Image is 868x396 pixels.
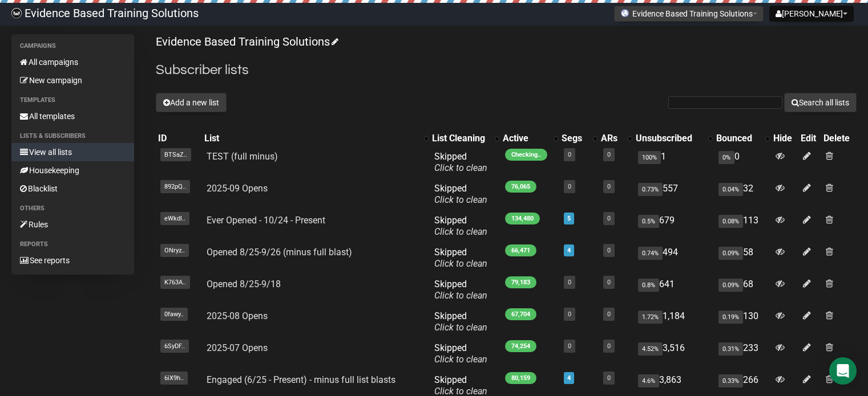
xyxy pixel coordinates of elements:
li: Others [11,202,134,215]
td: 3,516 [633,338,714,370]
a: 0 [568,279,571,286]
span: 0.74% [638,247,663,260]
span: 0.19% [718,311,743,324]
span: 100% [638,151,661,164]
a: 0 [607,247,611,254]
a: 0 [568,183,571,190]
td: 641 [633,274,714,306]
h2: Subscriber lists [156,60,857,80]
a: Housekeeping [11,161,134,179]
a: Click to clean [434,322,487,333]
div: Segs [562,133,587,144]
span: Skipped [434,183,487,205]
span: K763A.. [160,276,190,289]
span: ONryz.. [160,244,189,257]
span: 0.04% [718,183,743,196]
th: Active: No sort applied, activate to apply an ascending sort [500,130,559,146]
th: ARs: No sort applied, activate to apply an ascending sort [599,130,633,146]
a: 2025-08 Opens [207,311,268,321]
a: Click to clean [434,162,487,173]
a: 0 [607,151,611,158]
td: 1 [633,146,714,178]
td: 494 [633,242,714,274]
span: 0.8% [638,279,659,292]
img: favicons [620,9,629,18]
span: 134,480 [505,213,540,224]
td: 68 [714,274,771,306]
a: Click to clean [434,290,487,301]
a: 0 [568,151,571,158]
td: 1,184 [633,306,714,338]
span: Skipped [434,247,487,269]
a: 5 [567,215,571,222]
span: 66,471 [505,244,536,256]
button: Evidence Based Training Solutions [614,6,764,22]
a: 0 [607,279,611,286]
th: List: No sort applied, activate to apply an ascending sort [202,130,430,146]
span: 74,254 [505,340,536,352]
a: All templates [11,107,134,125]
span: Checking.. [505,149,547,161]
a: See reports [11,251,134,270]
span: 0.09% [718,279,743,292]
th: List Cleaning: No sort applied, activate to apply an ascending sort [430,130,500,146]
div: List [204,133,418,144]
span: 0fawy.. [160,308,188,321]
a: 0 [607,215,611,222]
span: Skipped [434,151,487,173]
a: Rules [11,215,134,234]
span: 80,159 [505,372,536,384]
span: 4.6% [638,374,659,387]
a: 0 [568,311,571,318]
th: Delete: No sort applied, sorting is disabled [821,130,857,146]
span: eWkdI.. [160,212,189,225]
a: 0 [607,311,611,318]
li: Reports [11,238,134,251]
span: 79,183 [505,276,536,288]
td: 679 [633,210,714,242]
span: 0.08% [718,215,743,228]
td: 233 [714,338,771,370]
th: Bounced: No sort applied, activate to apply an ascending sort [714,130,771,146]
span: 892pQ.. [160,180,190,193]
a: Opened 8/25-9/18 [207,279,281,289]
a: 0 [607,374,611,382]
a: Engaged (6/25 - Present) - minus full list blasts [207,374,395,385]
a: 0 [607,183,611,190]
span: 6SyDF.. [160,340,189,353]
td: 58 [714,242,771,274]
span: 67,704 [505,308,536,320]
th: Edit: No sort applied, sorting is disabled [798,130,821,146]
td: 0 [714,146,771,178]
a: All campaigns [11,53,134,71]
button: [PERSON_NAME] [769,6,854,22]
span: 0.31% [718,342,743,356]
li: Templates [11,93,134,107]
a: 0 [607,342,611,350]
th: Unsubscribed: No sort applied, activate to apply an ascending sort [633,130,714,146]
span: Skipped [434,215,487,237]
div: Open Intercom Messenger [829,357,857,385]
div: Unsubscribed [636,133,703,144]
a: 2025-09 Opens [207,183,268,194]
span: 76,065 [505,181,536,193]
a: 4 [567,247,571,254]
a: TEST (full minus) [207,151,278,162]
td: 32 [714,178,771,210]
span: Skipped [434,342,487,365]
span: 0.73% [638,183,663,196]
span: BTSaZ.. [160,148,191,161]
td: 113 [714,210,771,242]
span: 6iX9h.. [160,371,188,385]
button: Search all lists [784,93,857,112]
td: 130 [714,306,771,338]
div: Edit [801,133,819,144]
a: Click to clean [434,226,487,237]
span: Skipped [434,311,487,333]
span: 0% [718,151,734,164]
a: Click to clean [434,194,487,205]
span: 0.09% [718,247,743,260]
a: Ever Opened - 10/24 - Present [207,215,325,226]
th: ID: No sort applied, sorting is disabled [156,130,201,146]
span: 0.33% [718,374,743,387]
